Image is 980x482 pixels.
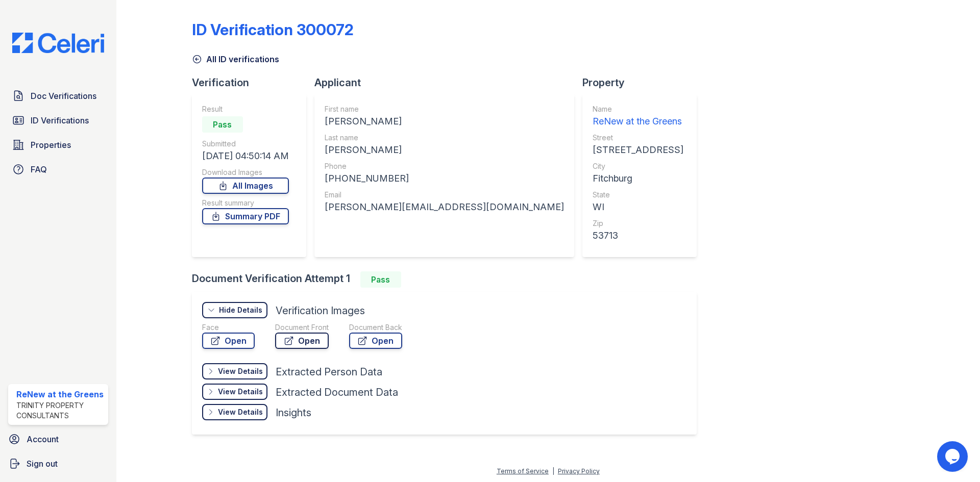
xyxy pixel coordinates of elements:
div: Submitted [202,139,289,149]
div: [PERSON_NAME] [325,143,564,157]
span: Doc Verifications [31,90,96,102]
a: Terms of Service [497,467,549,475]
div: First name [325,104,564,114]
a: Name ReNew at the Greens [593,104,683,129]
div: Download Images [202,167,289,177]
div: Phone [325,161,564,171]
span: Properties [31,139,71,151]
div: ReNew at the Greens [593,114,683,129]
img: CE_Logo_Blue-a8612792a0a2168367f1c8372b55b34899dd931a85d93a1a3d3e32e68fde9ad4.png [4,33,112,53]
div: 53713 [593,229,683,243]
div: ReNew at the Greens [16,388,104,400]
span: ID Verifications [31,114,89,126]
div: Pass [360,271,401,288]
div: [PHONE_NUMBER] [325,171,564,186]
div: Verification [192,75,314,90]
div: Hide Details [219,305,262,315]
div: Extracted Document Data [276,385,398,399]
iframe: chat widget [937,441,970,472]
div: Property [582,75,705,90]
div: Document Front [275,322,329,333]
a: Properties [8,135,108,155]
div: [STREET_ADDRESS] [593,143,683,157]
div: View Details [218,407,263,417]
div: | [552,467,554,475]
div: Result summary [202,198,289,208]
div: Insights [276,405,311,420]
div: Face [202,322,255,333]
a: Sign out [4,453,112,474]
div: Document Back [349,322,402,333]
div: Last name [325,133,564,143]
a: All Images [202,177,289,194]
div: Verification Images [276,303,365,318]
div: State [593,190,683,200]
a: Summary PDF [202,208,289,224]
div: [PERSON_NAME][EMAIL_ADDRESS][DOMAIN_NAME] [325,200,564,214]
div: WI [593,200,683,214]
span: FAQ [31,163,47,175]
a: Privacy Policy [558,467,600,475]
div: [PERSON_NAME] [325,114,564,129]
div: Extracted Person Data [276,365,382,379]
div: Pass [202,116,243,133]
div: Fitchburg [593,171,683,186]
div: [DATE] 04:50:14 AM [202,149,289,163]
span: Account [27,433,59,445]
div: View Details [218,366,263,376]
div: Result [202,104,289,114]
div: Street [593,133,683,143]
div: Email [325,190,564,200]
div: Applicant [314,75,582,90]
a: All ID verifications [192,53,279,65]
span: Sign out [27,458,58,470]
a: Account [4,429,112,449]
div: City [593,161,683,171]
div: ID Verification 300072 [192,20,354,39]
div: Name [593,104,683,114]
div: Trinity Property Consultants [16,400,104,421]
a: ID Verifications [8,110,108,131]
div: Document Verification Attempt 1 [192,271,705,288]
a: Doc Verifications [8,86,108,106]
a: Open [202,333,255,349]
div: Zip [593,218,683,229]
a: Open [349,333,402,349]
div: View Details [218,387,263,397]
a: FAQ [8,159,108,180]
a: Open [275,333,329,349]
